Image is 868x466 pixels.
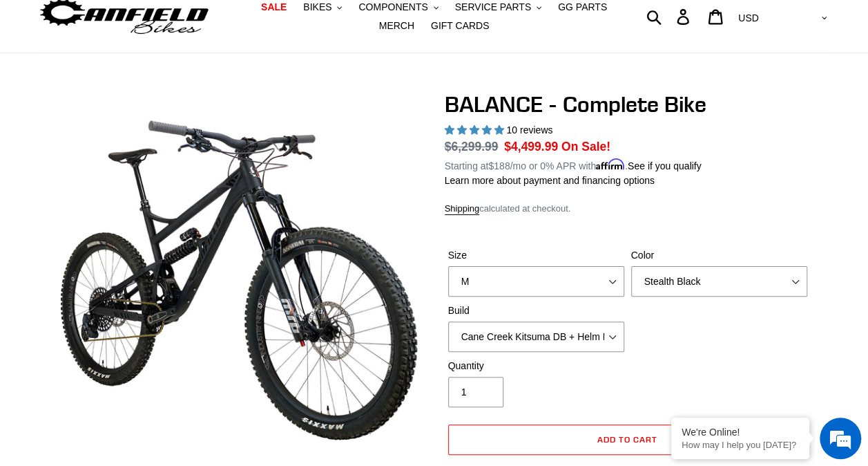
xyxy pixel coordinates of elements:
span: SERVICE PARTS [455,1,531,13]
label: Quantity [448,359,624,373]
span: 10 reviews [506,124,552,136]
div: Navigation go back [15,76,36,97]
a: GIFT CARDS [424,17,496,35]
div: We're Online! [682,427,799,438]
a: Shipping [445,203,480,215]
p: How may I help you today? [682,440,799,450]
span: On Sale! [561,138,610,156]
div: Minimize live chat window [226,7,260,40]
label: Color [631,248,807,263]
span: $188 [488,160,510,171]
span: We're online! [80,143,191,283]
img: d_696896380_company_1647369064580_696896380 [44,69,79,104]
label: Size [448,248,624,263]
span: COMPONENTS [358,1,427,13]
h1: BALANCE - Complete Bike [445,91,811,118]
label: Build [448,304,624,318]
p: Starting at /mo or 0% APR with . [445,156,702,174]
textarea: Type your message and hit 'Enter' [7,315,263,364]
span: BIKES [303,1,331,13]
a: Learn more about payment and financing options [445,175,655,186]
s: $6,299.99 [445,140,499,153]
a: See if you qualify - Learn more about Affirm Financing (opens in modal) [628,160,702,171]
span: 5.00 stars [445,124,507,136]
span: GIFT CARDS [431,20,490,32]
span: Add to cart [597,434,657,445]
span: SALE [261,1,287,13]
span: $4,499.99 [504,140,558,153]
div: Chat with us now [93,77,253,95]
button: Add to cart [448,425,807,455]
span: MERCH [379,20,414,32]
div: calculated at checkout. [445,202,811,216]
span: Affirm [596,158,625,170]
span: GG PARTS [558,1,607,13]
a: MERCH [372,17,421,35]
